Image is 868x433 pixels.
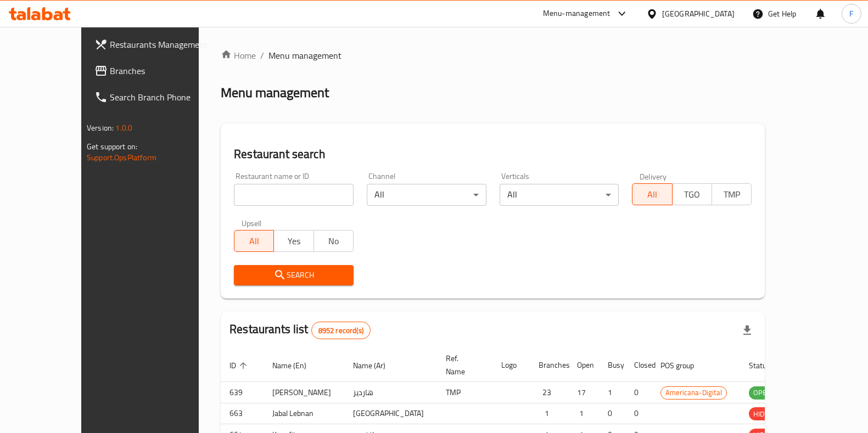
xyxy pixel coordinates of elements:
button: All [234,230,274,252]
div: [GEOGRAPHIC_DATA] [662,8,735,20]
td: [PERSON_NAME] [264,382,344,403]
span: Name (En) [272,359,321,372]
span: POS group [660,359,708,372]
label: Upsell [242,219,262,227]
span: Branches [110,64,217,77]
td: هارديز [344,382,437,403]
span: Search [243,268,345,282]
td: 17 [568,382,599,403]
span: Restaurants Management [110,38,217,51]
button: No [313,230,354,252]
button: TGO [672,183,712,205]
span: 8952 record(s) [312,325,370,336]
th: Closed [625,348,652,382]
th: Open [568,348,599,382]
td: 1 [599,382,625,403]
span: F [849,8,853,20]
td: 23 [530,382,568,403]
span: Status [749,359,785,372]
span: Americana-Digital [661,386,726,399]
a: Home [221,49,256,62]
nav: breadcrumb [221,49,765,62]
span: No [318,233,349,249]
a: Restaurants Management [86,31,226,58]
td: 0 [599,403,625,424]
a: Search Branch Phone [86,84,226,110]
h2: Restaurant search [234,146,752,162]
span: Menu management [268,49,341,62]
span: Yes [278,233,309,249]
span: TGO [677,187,708,203]
input: Search for restaurant name or ID.. [234,184,354,206]
h2: Restaurants list [229,321,371,339]
span: All [239,233,270,249]
div: HIDDEN [749,407,782,420]
th: Logo [492,348,530,382]
h2: Menu management [221,84,329,102]
td: [GEOGRAPHIC_DATA] [344,403,437,424]
span: Name (Ar) [353,359,400,372]
td: 1 [568,403,599,424]
th: Busy [599,348,625,382]
td: 0 [625,403,652,424]
th: Branches [530,348,568,382]
td: 1 [530,403,568,424]
li: / [260,49,264,62]
span: Ref. Name [446,352,479,378]
div: Export file [734,317,760,344]
span: Get support on: [87,139,137,154]
div: All [500,184,619,206]
span: TMP [716,187,747,203]
span: Search Branch Phone [110,91,217,104]
button: All [632,183,672,205]
span: ID [229,359,250,372]
span: All [637,187,668,203]
div: Menu-management [543,7,611,20]
label: Delivery [640,172,667,180]
td: TMP [437,382,492,403]
span: 1.0.0 [115,121,132,135]
span: OPEN [749,386,776,399]
div: All [367,184,486,206]
button: TMP [712,183,752,205]
button: Search [234,265,354,285]
button: Yes [273,230,313,252]
td: 0 [625,382,652,403]
a: Branches [86,58,226,84]
div: OPEN [749,386,776,400]
span: HIDDEN [749,408,782,420]
a: Support.OpsPlatform [87,150,156,165]
td: 639 [221,382,264,403]
span: Version: [87,121,114,135]
td: Jabal Lebnan [264,403,344,424]
div: Total records count [311,322,371,339]
td: 663 [221,403,264,424]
